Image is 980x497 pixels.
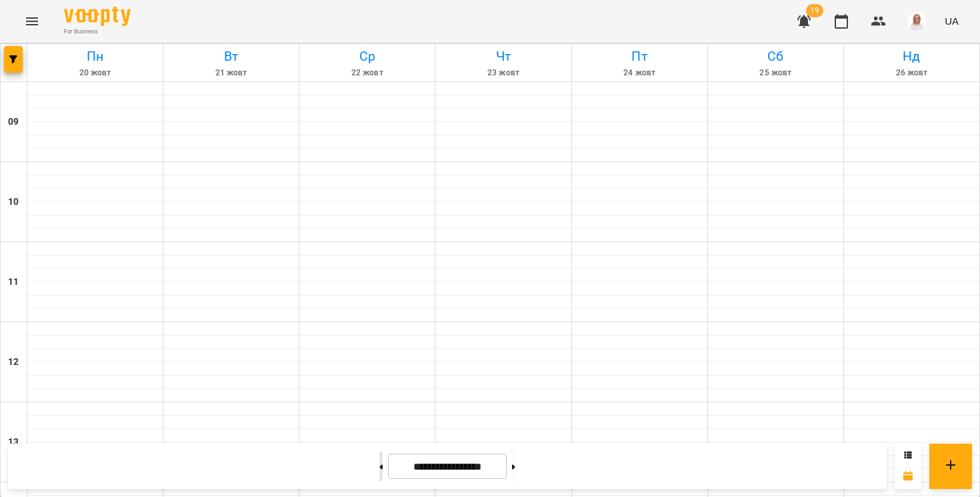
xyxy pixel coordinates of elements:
[846,46,977,67] h6: Нд
[29,67,161,79] h6: 20 жовт
[710,67,841,79] h6: 25 жовт
[165,46,297,67] h6: Вт
[907,12,926,31] img: 7b3448e7bfbed3bd7cdba0ed84700e25.png
[846,67,977,79] h6: 26 жовт
[64,27,131,36] span: For Business
[16,5,48,37] button: Menu
[8,355,19,370] h6: 12
[574,67,705,79] h6: 24 жовт
[945,14,959,28] span: UA
[301,67,433,79] h6: 22 жовт
[939,9,964,33] button: UA
[8,195,19,209] h6: 10
[710,46,841,67] h6: Сб
[165,67,297,79] h6: 21 жовт
[64,7,131,26] img: Voopty Logo
[437,46,569,67] h6: Чт
[8,435,19,450] h6: 13
[437,67,569,79] h6: 23 жовт
[806,4,823,17] span: 19
[574,46,705,67] h6: Пт
[8,275,19,290] h6: 11
[8,115,19,129] h6: 09
[301,46,433,67] h6: Ср
[29,46,161,67] h6: Пн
